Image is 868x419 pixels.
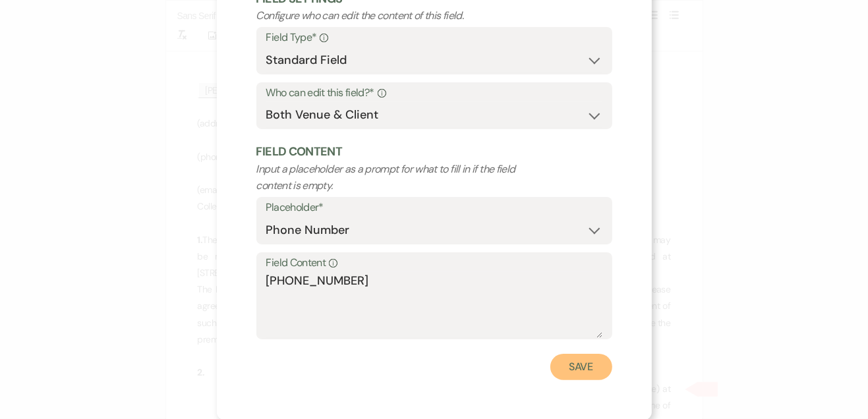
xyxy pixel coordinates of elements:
[550,354,612,380] button: Save
[256,144,612,160] h2: Field Content
[266,272,602,338] textarea: [PHONE_NUMBER]
[266,84,602,103] label: Who can edit this field?*
[266,198,602,217] label: Placeholder*
[256,161,541,194] p: Input a placeholder as a prompt for what to fill in if the field content is empty.
[266,254,602,273] label: Field Content
[256,7,541,24] p: Configure who can edit the content of this field.
[266,28,602,47] label: Field Type*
